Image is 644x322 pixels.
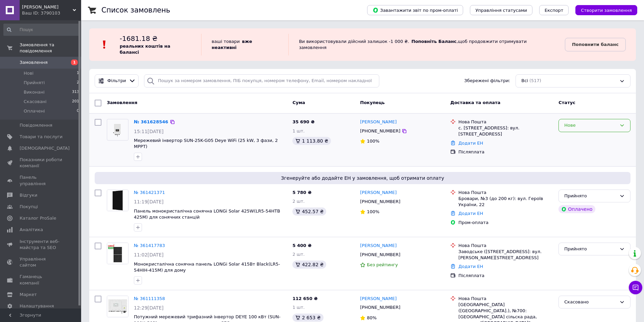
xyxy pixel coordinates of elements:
[288,34,565,55] div: Ви використовували дійсний залишок -1 000 ₴. , щоб продовжити отримувати замовлення
[564,299,617,306] div: Скасовано
[458,149,553,155] div: Післяплата
[134,262,280,273] a: Монокристалічна сонячна панель LONGi Solar 415Вт Black(LR5-54HIH-415M) для дому
[565,38,626,51] a: Поповнити баланс
[24,108,45,114] span: Оплачені
[458,243,553,249] div: Нова Пошта
[292,119,314,124] span: 35 690 ₴
[569,7,637,13] a: Створити замовлення
[134,138,278,149] a: Мережевий інвертор SUN-25K-G05 Deye WiFi (25 kW, 3 фази, 2 MPPT)
[475,8,527,13] span: Управління статусами
[107,243,128,264] a: Фото товару
[120,44,170,55] b: реальних коштів на балансі
[367,5,463,15] button: Завантажити звіт по пром-оплаті
[134,190,165,195] a: № 361421371
[99,40,110,50] img: :exclamation:
[107,296,128,317] a: Фото товару
[107,296,128,317] img: Фото товару
[24,99,47,105] span: Скасовані
[134,208,280,220] a: Панель монокристалічна сонячна LONGi Solar 425W(LR5-54HTB 425M) для сонячних станцій
[458,196,553,208] div: Бровари, №3 (до 200 кг): вул. Героїв України, 22
[359,303,402,312] div: [PHONE_NUMBER]
[22,4,73,10] span: TIM SOLAR
[359,250,402,259] div: [PHONE_NUMBER]
[359,197,402,206] div: [PHONE_NUMBER]
[107,119,128,141] a: Фото товару
[20,227,43,233] span: Аналітика
[521,78,528,84] span: Всі
[20,274,63,286] span: Гаманець компанії
[20,303,54,309] span: Налаштування
[72,99,79,105] span: 201
[3,24,80,36] input: Пошук
[20,239,63,251] span: Інструменти веб-майстра та SEO
[464,78,510,84] span: Збережені фільтри:
[292,199,305,204] span: 2 шт.
[107,243,128,264] img: Фото товару
[458,264,483,269] a: Додати ЕН
[292,305,305,310] span: 1 шт.
[71,59,78,65] span: 1
[144,74,379,88] input: Пошук за номером замовлення, ПІБ покупця, номером телефону, Email, номером накладної
[292,261,326,269] div: 422.82 ₴
[458,211,483,216] a: Додати ЕН
[545,8,564,13] span: Експорт
[629,281,642,294] button: Чат з покупцем
[367,209,379,214] span: 100%
[20,192,37,198] span: Відгуки
[458,249,553,261] div: Заводське ([STREET_ADDRESS]: вул. [PERSON_NAME][STREET_ADDRESS]
[20,256,63,268] span: Управління сайтом
[108,78,126,84] span: Фільтри
[120,34,158,43] span: -1681.18 ₴
[20,174,63,187] span: Панель управління
[292,100,305,105] span: Cума
[529,78,541,83] span: (517)
[360,243,397,249] a: [PERSON_NAME]
[292,243,311,248] span: 5 400 ₴
[20,59,48,66] span: Замовлення
[24,70,33,76] span: Нові
[20,42,81,54] span: Замовлення та повідомлення
[292,190,311,195] span: 5 780 ₴
[20,157,63,169] span: Показники роботи компанії
[24,89,45,95] span: Виконані
[77,80,79,86] span: 2
[134,252,164,257] span: 11:02[DATE]
[359,127,402,135] div: [PHONE_NUMBER]
[22,10,81,16] div: Ваш ID: 3790103
[97,175,628,181] span: Згенеруйте або додайте ЕН у замовлення, щоб отримати оплату
[107,190,128,211] img: Фото товару
[450,100,500,105] span: Доставка та оплата
[134,243,165,248] a: № 361417783
[373,7,458,13] span: Завантажити звіт по пром-оплаті
[134,296,165,301] a: № 361111358
[72,89,79,95] span: 313
[458,125,553,137] div: с. [STREET_ADDRESS]: вул. [STREET_ADDRESS]
[367,315,377,320] span: 80%
[292,207,326,216] div: 452.57 ₴
[458,220,553,226] div: Пром-оплата
[558,100,575,105] span: Статус
[458,119,553,125] div: Нова Пошта
[558,205,595,213] div: Оплачено
[564,193,617,200] div: Прийнято
[20,204,38,210] span: Покупці
[458,141,483,146] a: Додати ЕН
[360,296,397,302] a: [PERSON_NAME]
[575,5,637,15] button: Створити замовлення
[470,5,532,15] button: Управління статусами
[572,42,619,47] b: Поповнити баланс
[20,292,37,298] span: Маркет
[107,122,128,138] img: Фото товару
[20,145,70,151] span: [DEMOGRAPHIC_DATA]
[20,215,56,221] span: Каталог ProSale
[360,190,397,196] a: [PERSON_NAME]
[539,5,569,15] button: Експорт
[292,252,305,257] span: 2 шт.
[134,305,164,311] span: 12:29[DATE]
[458,296,553,302] div: Нова Пошта
[77,70,79,76] span: 1
[134,119,168,124] a: № 361628546
[367,139,379,144] span: 100%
